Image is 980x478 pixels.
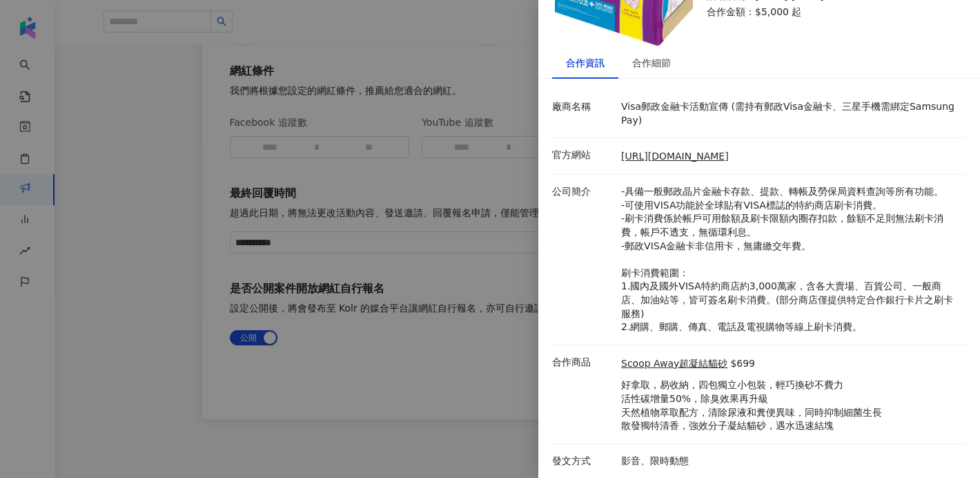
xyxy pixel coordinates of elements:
div: 合作資訊 [566,55,605,70]
p: 合作金額： $5,000 起 [707,6,950,19]
p: 公司簡介 [552,185,614,199]
div: 合作細節 [632,55,671,70]
p: 影音、限時動態 [621,455,959,468]
p: 好拿取，易收納，四包獨立小包裝，輕巧換砂不費力​ 活性碳增量50%，除臭效果再升級​ 天然植物萃取配方，清除尿液和糞便異味，同時抑制細菌生長 散發獨特清香，強效分子凝結貓砂，遇水迅速結塊 [621,379,882,432]
p: 官方網站 [552,149,614,162]
a: [URL][DOMAIN_NAME] [621,151,729,162]
p: 廠商名稱 [552,100,614,114]
p: -具備一般郵政晶片金融卡存款、提款、轉帳及勞保局資料查詢等所有功能。 -可使用VISA功能於全球貼有VISA標誌的特約商店刷卡消費。 -刷卡消費係於帳戶可用餘額及刷卡限額內圈存扣款，餘額不足則無... [621,185,959,334]
p: 合作商品 [552,356,614,370]
p: Visa郵政金融卡活動宣傳 (需持有郵政Visa金融卡、三星手機需綁定Samsung Pay) [621,100,959,127]
p: 發文方式 [552,455,614,468]
p: $699 [730,357,755,371]
a: Scoop Away超凝結貓砂 [621,357,727,371]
